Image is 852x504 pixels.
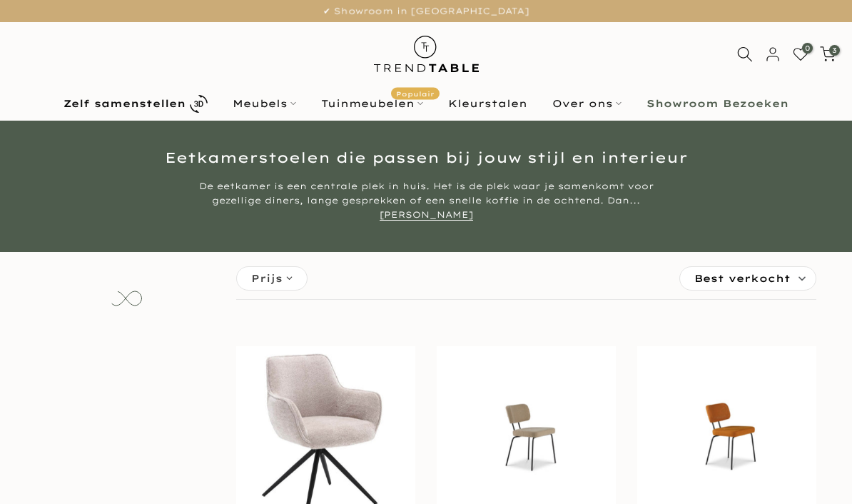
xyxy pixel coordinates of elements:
h1: Eetkamerstoelen die passen bij jouw stijl en interieur [11,151,841,165]
a: Showroom Bezoeken [634,95,801,112]
a: Meubels [220,95,309,112]
a: Over ons [540,95,634,112]
span: Best verkocht [694,267,791,290]
span: 3 [829,45,840,56]
b: Showroom Bezoeken [646,99,788,109]
a: 3 [820,46,836,62]
span: Prijs [251,271,283,286]
a: Zelf samenstellen [51,91,220,116]
label: Sorteren:Best verkocht [680,267,816,290]
a: 0 [793,46,808,62]
a: TuinmeubelenPopulair [309,95,436,112]
b: Zelf samenstellen [64,99,186,109]
span: Populair [391,88,440,100]
iframe: toggle-frame [1,431,73,503]
p: ✔ Showroom in [GEOGRAPHIC_DATA] [18,4,834,19]
span: 0 [802,43,813,54]
div: De eetkamer is een centrale plek in huis. Het is de plek waar je samenkomt voor gezellige diners,... [158,179,694,222]
a: Kleurstalen [436,95,540,112]
img: trend-table [364,22,489,86]
a: [PERSON_NAME] [380,209,473,221]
